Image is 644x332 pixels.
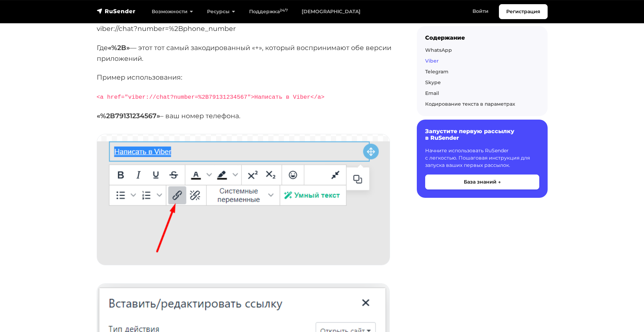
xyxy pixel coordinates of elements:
p: viber://chat?number=%2Bphone_number [97,23,395,34]
code: <a href="viber://chat?number=%2B79131234567">Написать в Viber</a> [97,94,325,100]
p: Где — этот тот самый закодированный «+», который воспринимают обе версии приложений. [97,42,395,64]
button: База знаний → [425,175,539,189]
sup: 24/7 [280,8,288,13]
a: Skype [425,79,441,86]
a: Email [425,90,439,96]
p: – ваш номер телефона. [97,111,395,121]
a: Кодирование текста в параметрах [425,101,515,107]
a: Возможности [145,5,200,19]
a: Telegram [425,68,448,75]
p: Пример использования: [97,72,395,83]
a: WhatsApp [425,47,452,53]
a: Viber [425,58,439,64]
a: [DEMOGRAPHIC_DATA] [295,5,367,19]
a: Запустите первую рассылку в RuSender Начните использовать RuSender с легкостью. Пошаговая инструк... [417,120,548,197]
a: Войти [466,4,495,18]
img: RuSender [97,8,136,15]
div: Содержание [425,34,539,41]
strong: «%2B79131234567» [97,112,160,120]
p: Начните использовать RuSender с легкостью. Пошаговая инструкция для запуска ваших первых рассылок. [425,147,539,169]
a: Ресурсы [200,5,242,19]
h6: Запустите первую рассылку в RuSender [425,128,539,141]
strong: «%2B» [108,43,130,52]
a: Регистрация [499,4,548,19]
a: Поддержка24/7 [242,5,295,19]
